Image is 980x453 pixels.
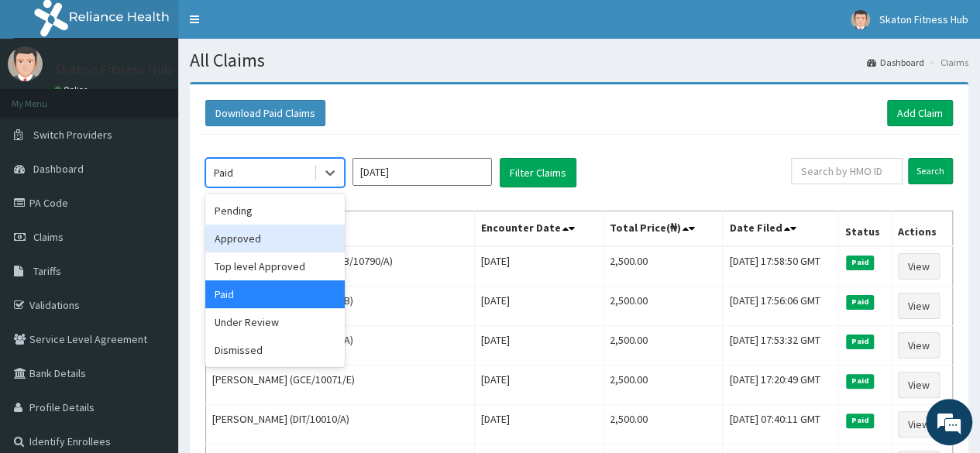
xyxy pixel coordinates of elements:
[603,211,723,247] th: Total Price(₦)
[474,365,603,405] td: [DATE]
[898,332,940,359] a: View
[846,374,874,388] span: Paid
[206,405,475,444] td: [PERSON_NAME] (DIT/10010/A)
[205,280,345,308] div: Paid
[205,252,345,280] div: Top level Approved
[8,294,295,348] textarea: Type your message and hit 'Enter'
[33,230,64,244] span: Claims
[892,211,953,247] th: Actions
[205,225,345,252] div: Approved
[851,10,870,29] img: User Image
[723,405,838,444] td: [DATE] 07:40:11 GMT
[500,158,576,187] button: Filter Claims
[8,46,43,81] img: User Image
[723,211,838,247] th: Date Filed
[838,211,892,247] th: Status
[846,414,874,427] span: Paid
[603,326,723,365] td: 2,500.00
[887,100,953,126] a: Add Claim
[603,365,723,405] td: 2,500.00
[898,253,940,280] a: View
[723,246,838,287] td: [DATE] 17:58:50 GMT
[190,50,968,70] h1: All Claims
[29,77,63,116] img: d_794563401_company_1708531726252_794563401
[90,131,214,287] span: We're online!
[54,63,172,77] p: Skaton Fitness Hub
[879,12,968,26] span: Skaton Fitness Hub
[898,372,940,398] a: View
[723,365,838,405] td: [DATE] 17:20:49 GMT
[33,128,112,142] span: Switch Providers
[214,165,233,180] div: Paid
[33,264,61,278] span: Tariffs
[898,293,940,319] a: View
[723,287,838,326] td: [DATE] 17:56:06 GMT
[254,8,291,45] div: Minimize live chat window
[205,100,325,126] button: Download Paid Claims
[846,295,874,309] span: Paid
[926,56,968,69] li: Claims
[33,162,84,176] span: Dashboard
[603,246,723,287] td: 2,500.00
[54,84,91,95] a: Online
[791,158,903,184] input: Search by HMO ID
[205,197,345,225] div: Pending
[723,326,838,365] td: [DATE] 17:53:32 GMT
[867,56,924,69] a: Dashboard
[474,326,603,365] td: [DATE]
[603,287,723,326] td: 2,500.00
[205,336,345,364] div: Dismissed
[603,405,723,444] td: 2,500.00
[846,335,874,348] span: Paid
[474,246,603,287] td: [DATE]
[846,256,874,269] span: Paid
[352,158,492,186] input: Select Month and Year
[474,211,603,247] th: Encounter Date
[206,365,475,405] td: [PERSON_NAME] (GCE/10071/E)
[474,405,603,444] td: [DATE]
[205,308,345,336] div: Under Review
[908,158,953,184] input: Search
[898,411,940,438] a: View
[81,87,260,107] div: Chat with us now
[474,287,603,326] td: [DATE]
